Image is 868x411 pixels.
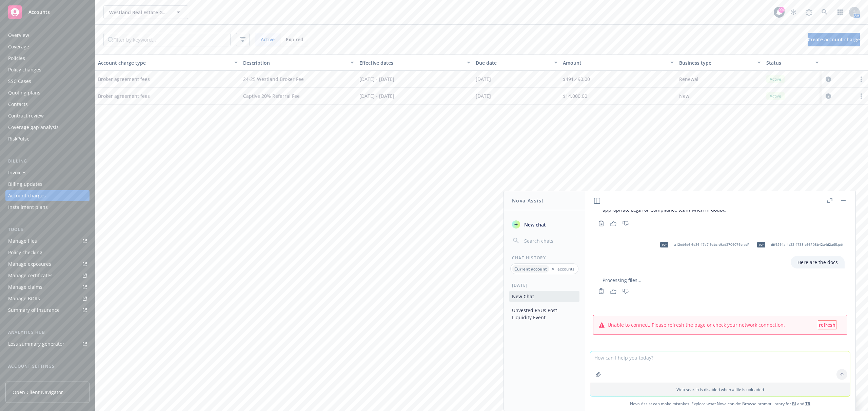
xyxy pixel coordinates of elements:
[5,247,90,258] a: Policy checking
[523,221,546,228] span: New chat
[359,59,463,66] div: Effective dates
[5,293,90,304] a: Manage BORs
[679,75,698,83] span: Renewal
[594,387,846,392] p: Web search is disabled when a file is uploaded
[753,236,845,253] div: pdfdff9294a-4c33-4738-b93f-08b42a4d2a65.pdf
[243,92,300,100] span: Captive 20% Referral Fee
[476,75,491,83] span: [DATE]
[8,41,29,52] div: Coverage
[808,33,860,46] button: Create account charge
[5,202,90,213] a: Installment plans
[819,322,835,328] span: refresh
[8,122,59,133] div: Coverage gap analysis
[5,41,90,52] a: Coverage
[797,259,838,266] p: Here are the docs
[243,59,347,66] div: Description
[512,197,544,204] h1: Nova Assist
[8,167,26,178] div: Invoices
[5,53,90,64] a: Policies
[109,9,168,16] span: Westland Real Estate Group
[5,3,90,22] a: Accounts
[359,75,394,83] span: [DATE] - [DATE]
[563,92,587,100] span: $14,000.00
[108,37,113,42] svg: Search
[5,133,90,144] a: RiskPulse
[8,202,48,213] div: Installment plans
[5,110,90,121] a: Contract review
[509,291,579,302] button: New Chat
[359,92,394,100] span: [DATE] - [DATE]
[679,92,689,100] span: New
[764,55,822,71] button: Status
[552,266,574,272] p: All accounts
[5,226,90,233] div: Tools
[8,110,44,121] div: Contract review
[98,75,150,83] span: Broker agreement fees
[656,236,750,253] div: pdfa12ed6d6-6e36-47e7-9abc-c9ad3709079b.pdf
[757,242,765,247] span: pdf
[113,33,230,46] input: Filter by keyword...
[676,55,764,71] button: Business type
[8,190,46,201] div: Account charges
[596,277,845,284] div: Processing files...
[8,64,41,75] div: Policy changes
[808,36,860,43] span: Create account charge
[824,92,832,100] a: circleInformation
[5,363,90,370] div: Account settings
[5,87,90,98] a: Quoting plans
[8,236,37,246] div: Manage files
[8,305,60,316] div: Summary of insurance
[523,236,577,245] input: Search chats
[766,92,785,100] div: Active
[95,55,240,71] button: Account charge type
[5,372,90,383] a: Service team
[509,218,579,231] button: New chat
[5,99,90,110] a: Contacts
[620,219,631,228] button: Thumbs down
[98,92,150,100] span: Broker agreement fees
[261,36,275,43] span: Active
[620,286,631,296] button: Thumbs down
[766,75,785,83] div: Active
[5,30,90,41] a: Overview
[103,5,188,19] button: Westland Real Estate Group
[792,401,796,407] a: BI
[8,30,29,41] div: Overview
[8,76,31,87] div: SSC Cases
[240,55,357,71] button: Description
[8,99,28,110] div: Contacts
[5,158,90,165] div: Billing
[560,55,676,71] button: Amount
[679,59,753,66] div: Business type
[563,59,666,66] div: Amount
[476,92,491,100] span: [DATE]
[5,190,90,201] a: Account charges
[588,397,853,411] span: Nova Assist can make mistakes. Explore what Nova can do: Browse prompt library for and
[13,389,63,396] span: Open Client Navigator
[660,242,668,247] span: pdf
[802,5,816,19] a: Report a Bug
[8,282,42,293] div: Manage claims
[833,5,847,19] a: Switch app
[243,75,304,83] span: 24-25 Westland Broker Fee
[5,339,90,349] a: Loss summary generator
[766,59,811,66] div: Status
[598,288,604,294] svg: Copy to clipboard
[8,339,64,349] div: Loss summary generator
[5,167,90,178] a: Invoices
[509,305,579,323] button: Unvested RSUs Post-Liquidity Event
[504,282,585,288] div: [DATE]
[8,53,25,64] div: Policies
[8,270,53,281] div: Manage certificates
[818,321,836,329] button: refresh
[818,5,831,19] a: Search
[598,220,604,226] svg: Copy to clipboard
[608,321,785,328] span: Unable to connect. Please refresh the page or check your network connection.
[5,259,90,269] a: Manage exposures
[857,92,865,100] a: more
[5,282,90,293] a: Manage claims
[8,259,51,269] div: Manage exposures
[357,55,473,71] button: Effective dates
